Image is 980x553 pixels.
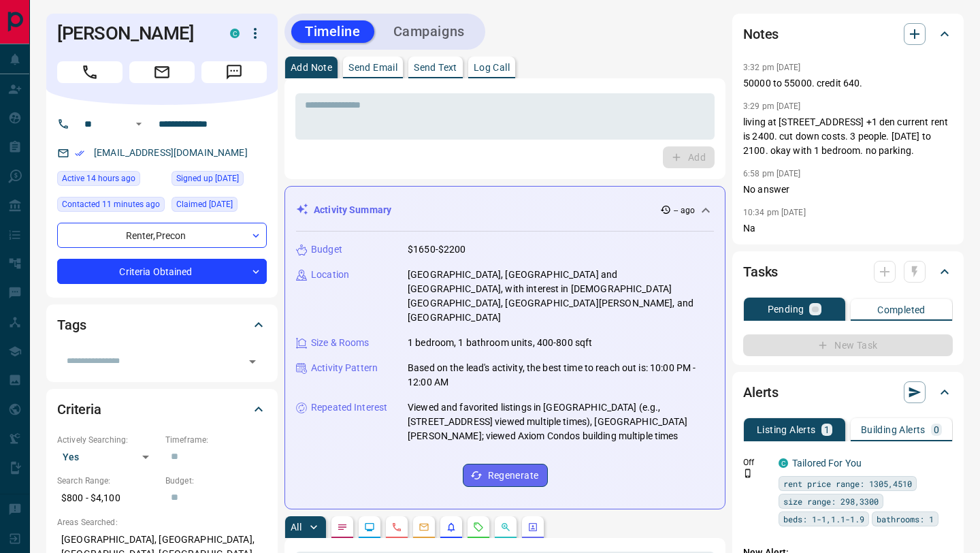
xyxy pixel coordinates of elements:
p: -- ago [674,204,695,217]
span: size range: 298,3300 [783,494,879,508]
p: 6:58 pm [DATE] [743,169,801,178]
div: Sat Mar 01 2025 [171,171,267,190]
span: Signed up [DATE] [176,172,239,185]
p: Repeated Interest [311,400,387,415]
div: Criteria Obtained [57,259,267,284]
div: Tue Sep 16 2025 [57,171,165,190]
p: Based on the lead's activity, the best time to reach out is: 10:00 PM - 12:00 AM [408,361,714,390]
svg: Listing Alerts [446,522,457,533]
span: bathrooms: 1 [877,512,934,526]
p: 10:34 pm [DATE] [743,208,806,217]
p: 3:29 pm [DATE] [743,101,801,111]
p: Activity Pattern [311,361,378,375]
p: Search Range: [57,475,159,487]
p: 1 [824,425,830,434]
div: Alerts [743,376,953,409]
p: All [291,522,301,532]
p: 3:32 pm [DATE] [743,63,801,72]
button: Timeline [291,20,374,43]
p: Location [311,268,349,282]
svg: Calls [391,522,402,533]
p: Timeframe: [165,434,267,446]
svg: Requests [473,522,484,533]
svg: Lead Browsing Activity [364,522,375,533]
span: Call [57,61,122,83]
p: 1 bedroom, 1 bathroom units, 400-800 sqft [408,336,592,350]
p: Actively Searching: [57,434,159,446]
button: Regenerate [463,464,548,487]
a: Tailored For You [792,458,862,469]
div: Mon Mar 03 2025 [171,197,267,216]
svg: Opportunities [500,522,511,533]
p: Listing Alerts [757,425,816,434]
p: Completed [877,305,926,315]
span: Active 14 hours ago [62,172,135,185]
p: Pending [768,304,804,314]
div: Tasks [743,255,953,288]
span: Email [129,61,195,83]
p: Off [743,456,770,469]
p: Viewed and favorited listings in [GEOGRAPHIC_DATA] (e.g., [STREET_ADDRESS] viewed multiple times)... [408,400,714,443]
p: $800 - $4,100 [57,487,159,509]
div: Tags [57,309,267,341]
p: $1650-$2200 [408,242,465,257]
p: No answer [743,183,953,197]
p: 50000 to 55000. credit 640. [743,76,953,91]
svg: Email Verified [75,148,84,158]
svg: Notes [337,522,348,533]
div: Tue Sep 16 2025 [57,197,165,216]
div: condos.ca [230,29,240,38]
div: condos.ca [779,458,788,468]
h2: Criteria [57,398,101,420]
p: Na [743,221,953,236]
div: Renter , Precon [57,223,267,248]
span: beds: 1-1,1.1-1.9 [783,512,864,526]
button: Campaigns [380,20,478,43]
div: Activity Summary-- ago [296,197,714,223]
button: Open [131,116,147,132]
p: Building Alerts [861,425,926,434]
p: 0 [934,425,939,434]
div: Notes [743,18,953,50]
p: living at [STREET_ADDRESS] +1 den current rent is 2400. cut down costs. 3 people. [DATE] to 2100.... [743,115,953,158]
svg: Emails [419,522,429,533]
svg: Push Notification Only [743,469,753,478]
a: [EMAIL_ADDRESS][DOMAIN_NAME] [94,147,248,158]
p: Log Call [474,63,510,72]
h1: [PERSON_NAME] [57,22,210,44]
div: Yes [57,446,159,468]
div: Criteria [57,393,267,426]
p: [GEOGRAPHIC_DATA], [GEOGRAPHIC_DATA] and [GEOGRAPHIC_DATA], with interest in [DEMOGRAPHIC_DATA][G... [408,268,714,325]
span: Message [201,61,267,83]
p: Budget: [165,475,267,487]
p: Send Email [348,63,397,72]
span: Claimed [DATE] [176,197,233,211]
h2: Notes [743,23,779,45]
span: Contacted 11 minutes ago [62,197,160,211]
p: Budget [311,242,342,257]
h2: Alerts [743,381,779,403]
p: Areas Searched: [57,516,267,528]
button: Open [243,352,262,371]
svg: Agent Actions [527,522,538,533]
h2: Tags [57,314,86,336]
span: rent price range: 1305,4510 [783,477,912,490]
p: Send Text [414,63,457,72]
p: Add Note [291,63,332,72]
h2: Tasks [743,261,778,283]
p: Activity Summary [314,203,391,217]
p: Size & Rooms [311,336,370,350]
